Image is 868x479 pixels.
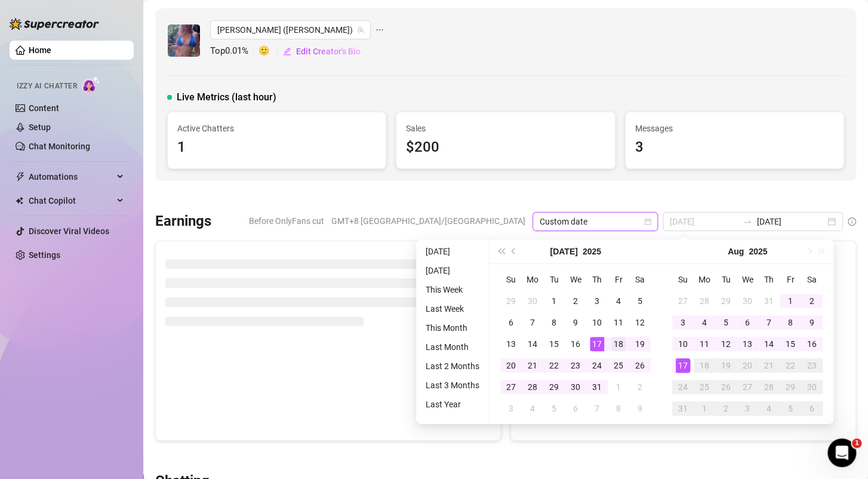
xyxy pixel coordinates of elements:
span: calendar [644,218,651,225]
td: 2025-07-28 [694,290,715,312]
div: 30 [740,294,755,308]
div: 9 [568,315,583,330]
span: 🙂 [258,44,282,59]
td: 2025-09-01 [694,398,715,419]
td: 2025-07-01 [543,290,565,312]
input: Start date [670,215,738,228]
div: 4 [611,294,626,308]
td: 2025-09-03 [737,398,758,419]
td: 2025-08-26 [715,376,737,398]
button: Choose a year [583,240,601,263]
div: 12 [719,337,733,351]
span: thunderbolt [16,172,25,182]
button: Edit Creator's Bio [282,42,361,61]
div: 9 [805,315,819,330]
span: ellipsis [375,20,384,39]
div: 26 [719,380,733,394]
th: Tu [715,269,737,290]
a: Setup [29,122,51,132]
div: 2 [633,380,647,394]
div: 8 [611,401,626,416]
td: 2025-08-01 [780,290,801,312]
div: 1 [697,401,712,416]
div: 27 [676,294,690,308]
div: 20 [740,358,755,373]
div: 26 [633,358,647,373]
td: 2025-08-03 [672,312,694,333]
a: Content [29,103,59,113]
div: 27 [740,380,755,394]
button: Last year (Control + left) [494,240,507,263]
li: This Week [421,283,484,297]
th: Th [758,269,780,290]
td: 2025-08-02 [801,290,823,312]
div: 18 [697,358,712,373]
img: AI Chatter [82,76,100,93]
div: 11 [611,315,626,330]
td: 2025-08-08 [608,398,629,419]
td: 2025-08-09 [801,312,823,333]
td: 2025-07-31 [758,290,780,312]
div: 2 [568,294,583,308]
td: 2025-07-31 [586,376,608,398]
td: 2025-07-12 [629,312,651,333]
div: 17 [590,337,604,351]
td: 2025-08-16 [801,333,823,355]
span: Live Metrics (last hour) [177,90,276,105]
div: $200 [406,136,605,159]
div: 17 [676,358,690,373]
div: 14 [762,337,776,351]
td: 2025-08-30 [801,376,823,398]
td: 2025-07-25 [608,355,629,376]
td: 2025-08-07 [758,312,780,333]
span: edit [283,47,291,56]
span: Before OnlyFans cut [249,212,324,230]
li: Last 2 Months [421,359,484,373]
th: Fr [608,269,629,290]
div: 7 [590,401,604,416]
div: 1 [783,294,798,308]
div: 22 [547,358,561,373]
td: 2025-07-10 [586,312,608,333]
div: 28 [525,380,540,394]
td: 2025-08-04 [694,312,715,333]
li: Last 3 Months [421,378,484,392]
td: 2025-08-05 [543,398,565,419]
button: Choose a month [728,240,744,263]
div: 29 [719,294,733,308]
div: 6 [568,401,583,416]
input: End date [757,215,825,228]
div: 30 [568,380,583,394]
div: 5 [547,401,561,416]
td: 2025-08-18 [694,355,715,376]
td: 2025-08-06 [737,312,758,333]
div: 8 [783,315,798,330]
div: 2 [719,401,733,416]
td: 2025-07-07 [522,312,543,333]
div: 20 [504,358,518,373]
td: 2025-07-02 [565,290,586,312]
td: 2025-07-15 [543,333,565,355]
td: 2025-07-13 [500,333,522,355]
div: 31 [590,380,604,394]
th: We [737,269,758,290]
button: Previous month (PageUp) [507,240,521,263]
div: 7 [762,315,776,330]
div: 3 [740,401,755,416]
img: logo-BBDzfeDw.svg [10,18,99,30]
th: Su [500,269,522,290]
div: 30 [805,380,819,394]
a: Discover Viral Videos [29,226,109,236]
td: 2025-08-17 [672,355,694,376]
td: 2025-07-27 [500,376,522,398]
td: 2025-07-08 [543,312,565,333]
td: 2025-08-20 [737,355,758,376]
td: 2025-09-04 [758,398,780,419]
li: Last Year [421,397,484,412]
td: 2025-07-06 [500,312,522,333]
div: 5 [719,315,733,330]
td: 2025-08-12 [715,333,737,355]
div: 13 [740,337,755,351]
div: 1 [177,136,376,159]
div: 5 [783,401,798,416]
